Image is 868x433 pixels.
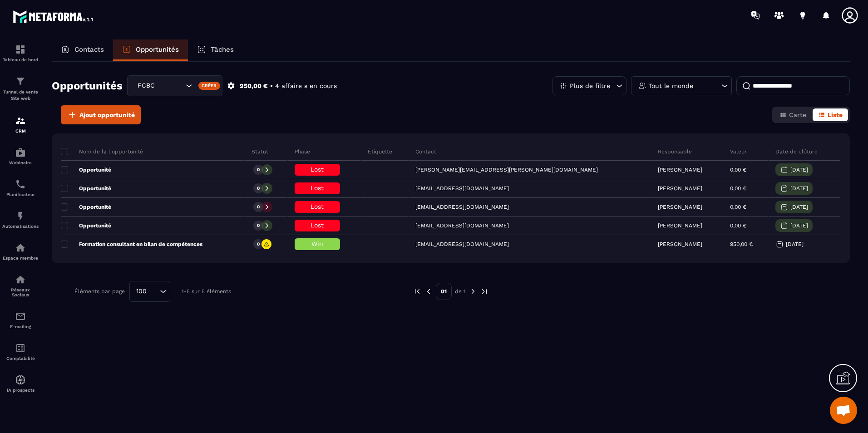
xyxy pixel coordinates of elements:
p: 4 affaire s en cours [275,82,337,90]
p: 1-5 sur 5 éléments [182,288,231,295]
a: Contacts [52,39,113,61]
p: 0,00 € [730,204,746,210]
button: Ajout opportunité [61,105,141,124]
img: prev [413,287,421,295]
p: Opportunité [61,185,111,192]
span: Lost [311,203,324,210]
a: automationsautomationsEspace membre [2,236,39,267]
span: 100 [133,286,150,296]
span: FCBC [135,81,167,91]
p: 950,00 € [240,82,268,90]
p: [PERSON_NAME] [658,204,702,210]
img: social-network [15,274,26,285]
span: Win [311,240,323,247]
p: 950,00 € [730,241,753,247]
p: Contacts [74,45,104,54]
input: Search for option [167,81,183,91]
p: Webinaire [2,160,39,165]
p: IA prospects [2,388,39,393]
p: [PERSON_NAME] [658,241,702,247]
p: Valeur [730,148,747,155]
p: Éléments par page [74,288,125,295]
p: E-mailing [2,324,39,329]
p: Tâches [211,45,234,54]
p: 0 [257,204,260,210]
a: schedulerschedulerPlanificateur [2,172,39,204]
p: Formation consultant en bilan de compétences [61,241,202,248]
img: prev [424,287,433,295]
a: emailemailE-mailing [2,304,39,336]
a: formationformationTunnel de vente Site web [2,69,39,108]
p: Réseaux Sociaux [2,287,39,297]
a: Tâches [188,39,243,61]
p: [PERSON_NAME] [658,167,702,173]
a: formationformationCRM [2,108,39,140]
p: Nom de la l'opportunité [61,148,143,155]
p: Tout le monde [649,83,693,89]
a: formationformationTableau de bord [2,37,39,69]
p: Tunnel de vente Site web [2,89,39,102]
a: automationsautomationsAutomatisations [2,204,39,236]
p: 01 [436,283,452,300]
p: 0,00 € [730,185,746,192]
p: Étiquette [368,148,392,155]
div: Search for option [129,281,170,302]
p: Planificateur [2,192,39,197]
div: Créer [198,82,221,90]
img: email [15,311,26,322]
p: Opportunité [61,166,111,173]
img: automations [15,374,26,385]
p: 0,00 € [730,222,746,229]
p: Statut [252,148,268,155]
p: 0 [257,241,260,247]
button: Carte [774,108,812,121]
p: [DATE] [790,222,808,229]
p: [PERSON_NAME] [658,222,702,229]
span: Liste [828,111,843,118]
p: de 1 [455,288,466,295]
img: formation [15,115,26,126]
p: [DATE] [786,241,804,247]
span: Carte [789,111,806,118]
p: Date de clôture [775,148,818,155]
span: Lost [311,184,324,192]
p: [DATE] [790,167,808,173]
p: [PERSON_NAME] [658,185,702,192]
img: formation [15,76,26,87]
img: accountant [15,343,26,354]
p: Responsable [658,148,692,155]
p: CRM [2,128,39,133]
p: 0 [257,222,260,229]
img: automations [15,147,26,158]
p: Plus de filtre [570,83,610,89]
img: automations [15,211,26,221]
p: Phase [295,148,310,155]
p: Opportunités [136,45,179,54]
p: [DATE] [790,185,808,192]
p: • [270,82,273,90]
input: Search for option [150,286,158,296]
p: 0 [257,185,260,192]
h2: Opportunités [52,77,123,95]
p: [DATE] [790,204,808,210]
p: Contact [415,148,436,155]
p: Tableau de bord [2,57,39,62]
p: Opportunité [61,222,111,229]
p: Opportunité [61,203,111,211]
span: Ajout opportunité [79,110,135,119]
span: Lost [311,166,324,173]
p: 0,00 € [730,167,746,173]
img: automations [15,242,26,253]
img: formation [15,44,26,55]
p: Automatisations [2,224,39,229]
a: social-networksocial-networkRéseaux Sociaux [2,267,39,304]
div: Search for option [127,75,222,96]
a: Opportunités [113,39,188,61]
span: Lost [311,221,324,229]
img: scheduler [15,179,26,190]
a: Ouvrir le chat [830,397,857,424]
p: Espace membre [2,256,39,261]
img: next [480,287,488,295]
a: accountantaccountantComptabilité [2,336,39,368]
a: automationsautomationsWebinaire [2,140,39,172]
